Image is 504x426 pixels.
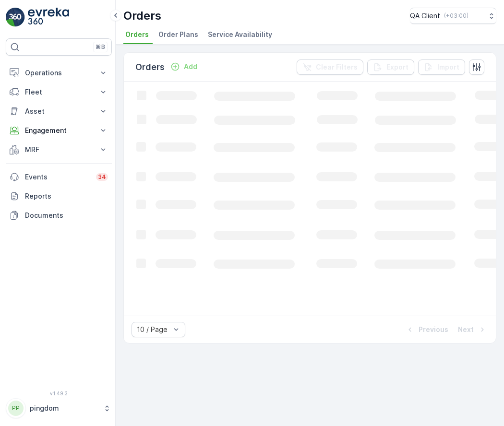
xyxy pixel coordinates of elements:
[25,106,93,116] p: Asset
[6,206,112,225] a: Documents
[386,62,408,72] p: Export
[25,126,93,135] p: Engagement
[437,62,459,72] p: Import
[25,68,93,78] p: Operations
[457,324,488,335] button: Next
[25,211,108,220] p: Documents
[125,30,149,39] span: Orders
[25,87,93,97] p: Fleet
[6,63,112,83] button: Operations
[123,8,161,24] p: Orders
[28,8,69,27] img: logo_light-DOdMpM7g.png
[316,62,358,72] p: Clear Filters
[6,390,112,396] span: v 1.49.3
[6,83,112,102] button: Fleet
[297,59,363,75] button: Clear Filters
[158,30,198,39] span: Order Plans
[208,30,272,39] span: Service Availability
[367,59,414,75] button: Export
[167,61,201,72] button: Add
[6,102,112,121] button: Asset
[98,173,106,181] p: 34
[6,140,112,159] button: MRF
[6,187,112,206] a: Reports
[419,325,448,334] p: Previous
[444,12,468,20] p: ( +03:00 )
[135,60,165,74] p: Orders
[184,62,197,71] p: Add
[6,121,112,140] button: Engagement
[30,403,98,413] p: pingdom
[410,11,440,21] p: QA Client
[6,167,112,187] a: Events34
[458,325,474,334] p: Next
[8,401,24,416] div: PP
[6,8,25,27] img: logo
[25,172,90,182] p: Events
[25,191,108,201] p: Reports
[96,43,105,51] p: ⌘B
[25,145,93,154] p: MRF
[418,59,465,75] button: Import
[6,398,112,418] button: PPpingdom
[410,8,496,24] button: QA Client(+03:00)
[404,324,449,335] button: Previous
